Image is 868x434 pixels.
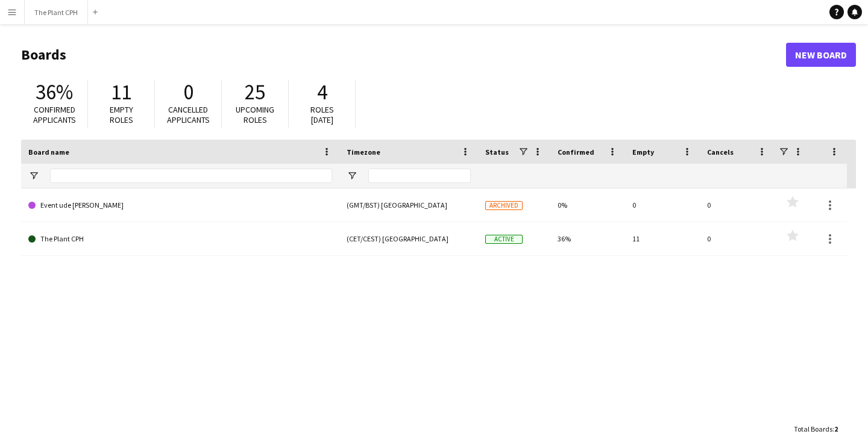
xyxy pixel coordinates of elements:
a: New Board [786,43,856,67]
input: Timezone Filter Input [368,169,471,183]
span: Timezone [347,147,380,157]
span: Confirmed [558,147,594,157]
span: 25 [245,79,265,105]
span: Confirmed applicants [33,104,76,125]
span: Total Boards [794,424,832,433]
a: Event ude [PERSON_NAME] [28,188,332,222]
div: 0 [700,222,775,255]
span: 36% [36,79,73,105]
button: Open Filter Menu [347,170,357,181]
span: Active [485,235,523,244]
span: Empty [632,147,654,157]
span: Roles [DATE] [310,104,334,125]
span: Upcoming roles [236,104,274,125]
h1: Boards [21,46,786,64]
div: (CET/CEST) [GEOGRAPHIC_DATA] [339,222,478,255]
span: Archived [485,201,523,210]
span: Status [485,147,509,157]
div: 0% [550,188,625,222]
button: The Plant CPH [25,1,88,24]
span: Cancelled applicants [167,104,210,125]
div: 0 [700,188,775,222]
span: 4 [317,79,327,105]
span: Board name [28,147,69,157]
button: Open Filter Menu [28,170,39,181]
span: Empty roles [110,104,133,125]
span: 2 [834,424,838,433]
div: (GMT/BST) [GEOGRAPHIC_DATA] [339,188,478,222]
span: Cancels [707,147,734,157]
input: Board name Filter Input [50,169,332,183]
div: 36% [550,222,625,255]
div: 11 [625,222,700,255]
a: The Plant CPH [28,222,332,256]
span: 11 [111,79,131,105]
span: 0 [183,79,193,105]
div: 0 [625,188,700,222]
